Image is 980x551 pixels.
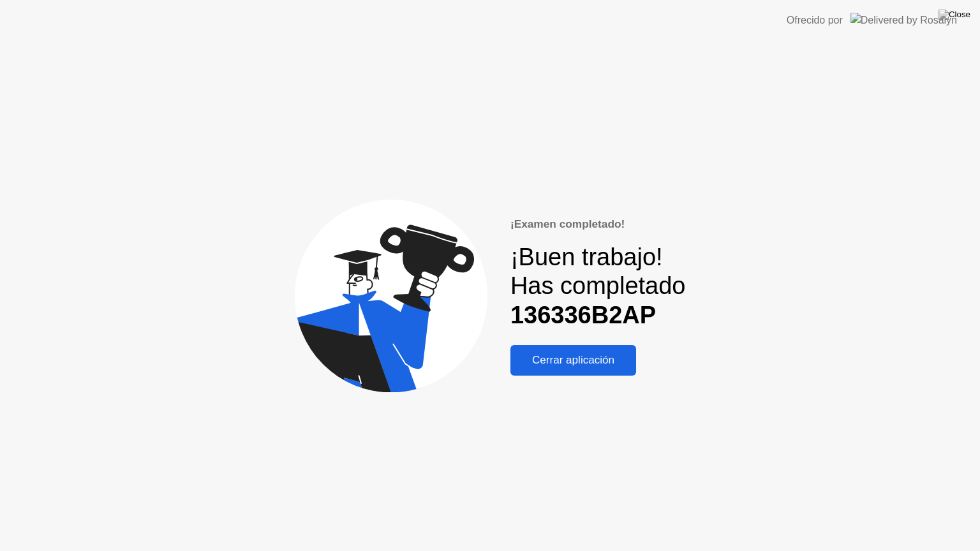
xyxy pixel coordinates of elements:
[850,13,957,27] img: Delivered by Rosalyn
[510,345,636,376] button: Cerrar aplicación
[514,354,632,367] div: Cerrar aplicación
[787,13,843,28] div: Ofrecido por
[510,302,656,328] b: 136336B2AP
[939,10,970,20] img: Close
[510,243,686,330] div: ¡Buen trabajo! Has completado
[510,216,686,233] div: ¡Examen completado!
